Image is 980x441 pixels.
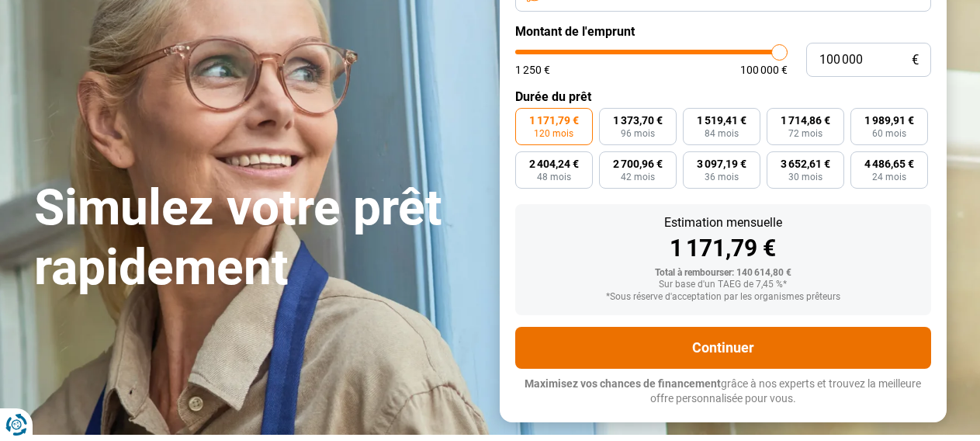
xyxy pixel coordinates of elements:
span: 24 mois [872,172,906,182]
span: 1 519,41 € [697,115,746,126]
span: 96 mois [621,129,655,138]
span: 72 mois [788,129,822,138]
span: 1 171,79 € [529,115,579,126]
span: 36 mois [705,172,739,182]
span: 1 714,86 € [781,115,830,126]
label: Montant de l'emprunt [515,24,931,39]
label: Durée du prêt [515,89,931,104]
div: Sur base d'un TAEG de 7,45 %* [528,280,919,290]
span: 30 mois [788,172,822,182]
span: 100 000 € [740,64,788,75]
h1: Simulez votre prêt rapidement [34,179,481,298]
div: *Sous réserve d'acceptation par les organismes prêteurs [528,292,919,303]
span: 120 mois [534,129,573,138]
span: 42 mois [621,172,655,182]
span: Maximisez vos chances de financement [525,377,721,390]
span: 3 652,61 € [781,158,830,169]
span: 2 404,24 € [529,158,579,169]
span: 84 mois [705,129,739,138]
span: 1 250 € [515,64,550,75]
span: 1 989,91 € [864,115,914,126]
span: 2 700,96 € [613,158,663,169]
div: Total à rembourser: 140 614,80 € [528,268,919,279]
span: 4 486,65 € [864,158,914,169]
div: 1 171,79 € [528,237,919,260]
button: Continuer [515,327,931,369]
span: 48 mois [537,172,571,182]
div: Estimation mensuelle [528,217,919,229]
span: 3 097,19 € [697,158,746,169]
span: 1 373,70 € [613,115,663,126]
span: € [912,54,919,67]
span: 60 mois [872,129,906,138]
p: grâce à nos experts et trouvez la meilleure offre personnalisée pour vous. [515,377,931,407]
